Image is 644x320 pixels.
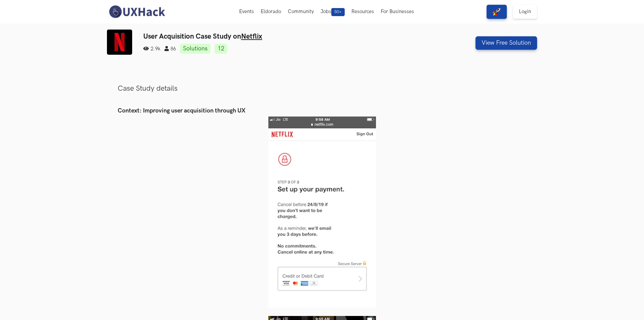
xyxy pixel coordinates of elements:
img: 6e42fb65-ad64-4fd5-ab9a-a658358f928e.jpeg [268,117,376,308]
img: Netflix logo [107,30,132,55]
span: 50+ [331,8,345,16]
a: Solutions [180,44,211,54]
button: Case Study details [107,78,188,99]
a: 12 [215,44,227,54]
h4: Context: Improving user acquisition through UX [118,107,527,115]
span: 86 [164,46,176,52]
img: rocket [493,8,501,16]
span: Case Study details [118,84,178,93]
a: Netflix [241,32,262,41]
h3: User Acquisition Case Study on [143,32,428,41]
span: 2.9k [143,46,160,52]
button: View Free Solution [476,36,537,50]
a: Login [513,5,537,19]
img: UXHack-logo.png [107,5,167,19]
